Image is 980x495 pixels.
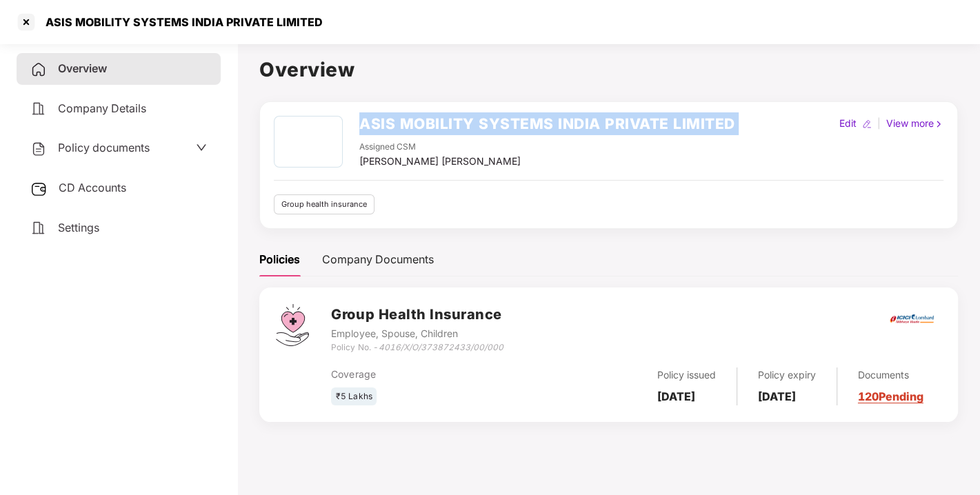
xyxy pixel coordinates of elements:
[359,141,521,154] div: Assigned CSM
[276,304,309,346] img: svg+xml;base64,PHN2ZyB4bWxucz0iaHR0cDovL3d3dy53My5vcmcvMjAwMC9zdmciIHdpZHRoPSI0Ny43MTQiIGhlaWdodD...
[30,181,48,197] img: svg+xml;base64,PHN2ZyB3aWR0aD0iMjUiIGhlaWdodD0iMjQiIHZpZXdCb3g9IjAgMCAyNSAyNCIgZmlsbD0ibm9uZSIgeG...
[874,116,883,131] div: |
[883,116,946,131] div: View more
[30,61,47,78] img: svg+xml;base64,PHN2ZyB4bWxucz0iaHR0cDovL3d3dy53My5vcmcvMjAwMC9zdmciIHdpZHRoPSIyNCIgaGVpZ2h0PSIyNC...
[758,390,796,403] b: [DATE]
[30,141,47,157] img: svg+xml;base64,PHN2ZyB4bWxucz0iaHR0cDovL3d3dy53My5vcmcvMjAwMC9zdmciIHdpZHRoPSIyNCIgaGVpZ2h0PSIyNC...
[58,221,99,234] span: Settings
[331,387,377,406] div: ₹5 Lakhs
[37,15,323,29] div: ASIS MOBILITY SYSTEMS INDIA PRIVATE LIMITED
[30,101,47,117] img: svg+xml;base64,PHN2ZyB4bWxucz0iaHR0cDovL3d3dy53My5vcmcvMjAwMC9zdmciIHdpZHRoPSIyNCIgaGVpZ2h0PSIyNC...
[934,119,943,129] img: rightIcon
[862,119,872,129] img: editIcon
[331,326,503,341] div: Employee, Spouse, Children
[59,181,126,194] span: CD Accounts
[758,367,816,383] div: Policy expiry
[359,112,735,135] h2: ASIS MOBILITY SYSTEMS INDIA PRIVATE LIMITED
[30,220,47,236] img: svg+xml;base64,PHN2ZyB4bWxucz0iaHR0cDovL3d3dy53My5vcmcvMjAwMC9zdmciIHdpZHRoPSIyNCIgaGVpZ2h0PSIyNC...
[196,142,207,153] span: down
[887,310,937,327] img: icici.png
[331,341,503,354] div: Policy No. -
[858,367,923,383] div: Documents
[657,390,695,403] b: [DATE]
[58,101,146,115] span: Company Details
[837,116,859,131] div: Edit
[259,54,958,85] h1: Overview
[322,251,434,268] div: Company Documents
[359,154,521,169] div: [PERSON_NAME] [PERSON_NAME]
[331,367,534,382] div: Coverage
[858,390,923,403] a: 120 Pending
[331,304,503,325] h3: Group Health Insurance
[58,61,107,75] span: Overview
[657,367,716,383] div: Policy issued
[259,251,300,268] div: Policies
[58,141,150,154] span: Policy documents
[274,194,374,214] div: Group health insurance
[378,342,503,352] i: 4016/X/O/373872433/00/000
